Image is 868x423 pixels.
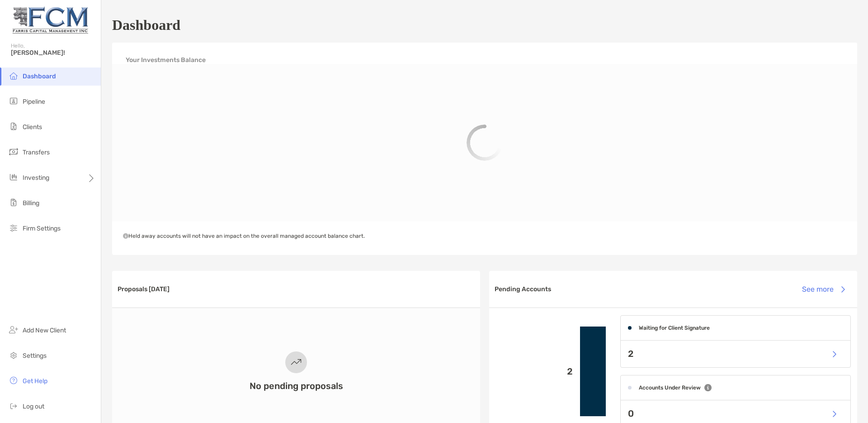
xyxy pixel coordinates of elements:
[8,70,19,81] img: dashboard icon
[23,174,49,182] span: Investing
[23,352,47,360] span: Settings
[496,366,573,377] p: 2
[639,325,710,331] h4: Waiting for Client Signature
[23,403,44,410] span: Log out
[628,348,633,360] p: 2
[628,408,634,419] p: 0
[8,172,19,183] img: investing icon
[8,96,19,106] img: pipeline icon
[118,285,170,293] h3: Proposals [DATE]
[23,98,45,106] span: Pipeline
[11,4,90,36] img: Zoe Logo
[8,121,19,132] img: clients icon
[126,56,206,64] h4: Your Investments Balance
[8,375,19,386] img: get-help icon
[23,327,66,334] span: Add New Client
[11,49,95,57] span: [PERSON_NAME]!
[795,279,852,299] button: See more
[495,285,551,293] h3: Pending Accounts
[8,350,19,361] img: settings icon
[8,222,19,233] img: firm-settings icon
[8,324,19,335] img: add_new_client icon
[23,225,61,232] span: Firm Settings
[112,17,180,34] h1: Dashboard
[23,123,42,131] span: Clients
[23,149,50,156] span: Transfers
[639,385,701,391] h4: Accounts Under Review
[8,197,19,208] img: billing icon
[8,146,19,157] img: transfers icon
[250,380,343,391] h3: No pending proposals
[123,233,365,239] span: Held away accounts will not have an impact on the overall managed account balance chart.
[23,377,47,385] span: Get Help
[8,400,19,411] img: logout icon
[23,72,56,80] span: Dashboard
[23,199,39,207] span: Billing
